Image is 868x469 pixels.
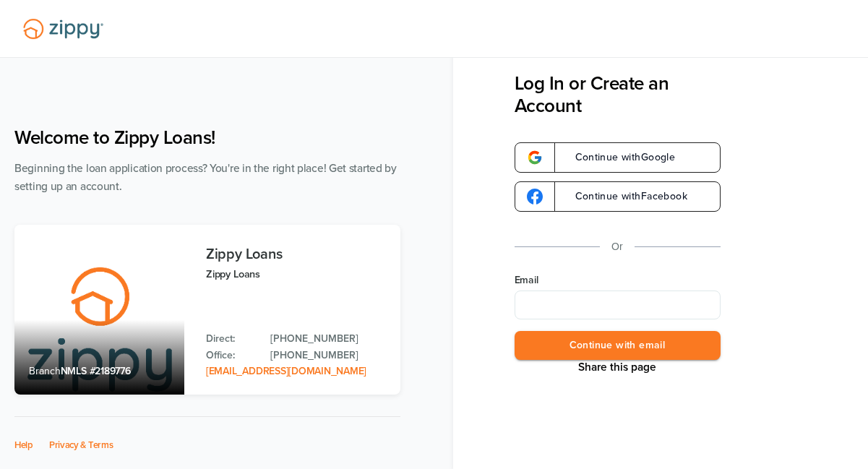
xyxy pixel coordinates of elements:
[515,142,721,173] a: google-logoContinue withGoogle
[206,365,366,377] a: Email Address: zippyguide@zippymh.com
[515,181,721,212] a: google-logoContinue withFacebook
[49,439,113,451] a: Privacy & Terms
[515,72,721,117] h3: Log In or Create an Account
[61,365,131,377] span: NMLS #2189776
[270,331,386,347] a: Direct Phone: 512-975-2947
[515,331,721,361] button: Continue with email
[561,152,676,163] span: Continue with Google
[14,126,400,149] h1: Welcome to Zippy Loans!
[206,246,386,262] h3: Zippy Loans
[206,331,256,347] p: Direct:
[527,189,543,205] img: google-logo
[515,273,721,288] label: Email
[515,291,721,319] input: Email Address
[270,348,386,363] a: Office Phone: 512-975-2947
[14,12,112,46] img: Lender Logo
[574,360,661,374] button: Share This Page
[14,162,397,193] span: Beginning the loan application process? You're in the right place! Get started by setting up an a...
[527,150,543,165] img: google-logo
[29,365,61,377] span: Branch
[611,238,623,256] p: Or
[561,192,687,202] span: Continue with Facebook
[14,439,33,451] a: Help
[206,266,386,283] p: Zippy Loans
[206,348,256,363] p: Office:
